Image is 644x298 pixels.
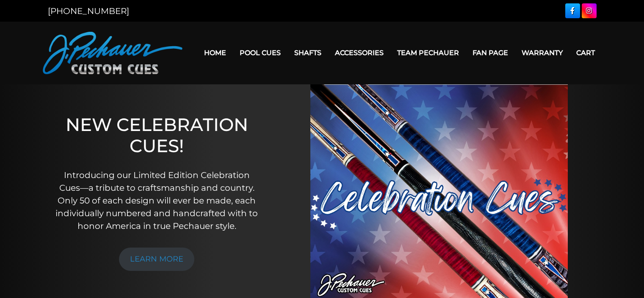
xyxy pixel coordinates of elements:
p: Introducing our Limited Edition Celebration Cues—a tribute to craftsmanship and country. Only 50 ... [53,169,261,232]
a: Warranty [515,42,569,64]
a: Fan Page [466,42,515,64]
a: Shafts [287,42,328,64]
a: Pool Cues [233,42,287,64]
a: Team Pechauer [390,42,466,64]
h1: NEW CELEBRATION CUES! [53,114,261,157]
a: LEARN MORE [119,248,194,271]
a: [PHONE_NUMBER] [48,6,129,16]
a: Cart [569,42,602,64]
a: Accessories [328,42,390,64]
img: Pechauer Custom Cues [43,32,182,74]
a: Home [197,42,233,64]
